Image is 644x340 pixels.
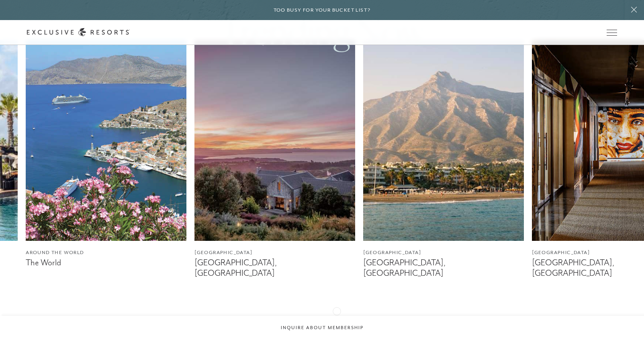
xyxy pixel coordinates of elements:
figcaption: [GEOGRAPHIC_DATA], [GEOGRAPHIC_DATA] [363,258,524,278]
h6: Too busy for your bucket list? [274,6,371,14]
a: [GEOGRAPHIC_DATA][GEOGRAPHIC_DATA], [GEOGRAPHIC_DATA] [194,40,355,278]
figcaption: [GEOGRAPHIC_DATA] [194,249,355,257]
a: Around the WorldThe World [26,40,186,268]
figcaption: Around the World [26,249,186,257]
figcaption: [GEOGRAPHIC_DATA] [363,249,524,257]
figcaption: [GEOGRAPHIC_DATA], [GEOGRAPHIC_DATA] [194,258,355,278]
figcaption: The World [26,258,186,268]
a: [GEOGRAPHIC_DATA][GEOGRAPHIC_DATA], [GEOGRAPHIC_DATA] [363,40,524,278]
button: Open navigation [607,30,617,35]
